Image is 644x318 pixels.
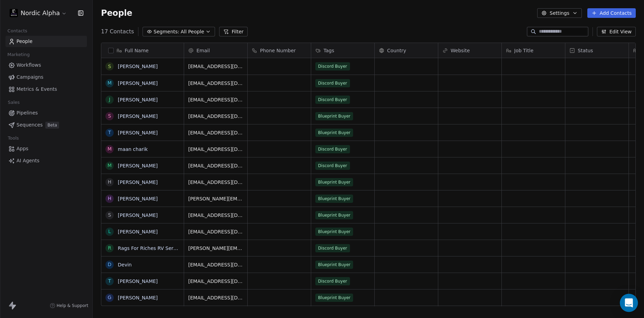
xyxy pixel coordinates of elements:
span: Blueprint Buyer [315,129,353,137]
span: [PERSON_NAME][EMAIL_ADDRESS][PERSON_NAME][DOMAIN_NAME] [188,245,243,252]
span: Pipelines [16,109,38,117]
a: Help & Support [50,303,88,308]
span: Discord Buyer [315,244,350,252]
span: Tags [324,47,334,54]
span: 17 Contacts [101,28,134,36]
div: M [108,79,112,87]
a: Pipelines [5,107,87,119]
span: Status [578,47,593,54]
a: [PERSON_NAME] [118,229,158,234]
div: R [108,244,111,252]
div: m [108,145,112,153]
a: People [5,36,87,47]
span: [EMAIL_ADDRESS][DOMAIN_NAME] [188,162,243,169]
span: Discord Buyer [315,145,350,153]
span: Campaigns [16,74,43,81]
div: Status [565,43,629,58]
div: Phone Number [248,43,311,58]
a: Apps [5,143,87,154]
span: Country [387,47,406,54]
span: Email [196,47,210,54]
div: Email [184,43,247,58]
span: Nordic Alpha [21,9,60,18]
div: Open Intercom Messenger [620,294,638,312]
span: Help & Support [57,303,88,308]
span: Marketing [4,50,33,60]
span: [EMAIL_ADDRESS][DOMAIN_NAME] [188,146,243,153]
img: Nordic%20Alpha%20Discord%20Icon.png [10,9,18,17]
a: Rags For Riches RV Service [118,245,183,251]
span: Phone Number [260,47,296,54]
span: [EMAIL_ADDRESS][DOMAIN_NAME] [188,113,243,120]
a: Workflows [5,59,87,71]
span: Tools [5,133,22,143]
span: People [101,8,132,18]
span: Sales [5,97,23,108]
span: Full Name [125,47,149,54]
span: Blueprint Buyer [315,211,353,219]
span: Beta [45,122,59,129]
a: [PERSON_NAME] [118,80,158,86]
div: M [108,162,112,169]
span: Blueprint Buyer [315,261,353,269]
span: People [16,38,33,45]
span: AI Agents [16,157,39,164]
a: AI Agents [5,155,87,166]
a: maan charik [118,146,148,152]
div: grid [101,58,184,306]
a: [PERSON_NAME] [118,113,158,119]
span: [EMAIL_ADDRESS][DOMAIN_NAME] [188,278,243,285]
span: Job Title [514,47,533,54]
a: SequencesBeta [5,119,87,131]
span: Contacts [4,26,30,36]
a: Metrics & Events [5,84,87,95]
div: T [108,129,111,136]
a: Devin [118,262,132,267]
span: All People [181,28,204,35]
div: Tags [311,43,374,58]
div: G [108,294,112,301]
span: Blueprint Buyer [315,195,353,203]
span: [EMAIL_ADDRESS][DOMAIN_NAME] [188,80,243,87]
span: Sequences [16,121,43,129]
a: [PERSON_NAME] [118,196,158,201]
span: [PERSON_NAME][EMAIL_ADDRESS][DOMAIN_NAME] [188,195,243,202]
button: Add Contacts [587,8,636,18]
a: [PERSON_NAME] [118,179,158,185]
span: Blueprint Buyer [315,178,353,186]
span: [EMAIL_ADDRESS][DOMAIN_NAME] [188,129,243,136]
a: [PERSON_NAME] [118,212,158,218]
span: Discord Buyer [315,162,350,170]
span: [EMAIL_ADDRESS][DOMAIN_NAME] [188,228,243,235]
div: T [108,277,111,285]
div: D [108,261,112,268]
span: [EMAIL_ADDRESS][DOMAIN_NAME] [188,261,243,268]
div: s [108,211,111,219]
span: [EMAIL_ADDRESS][DOMAIN_NAME] [188,96,243,103]
span: Discord Buyer [315,96,350,104]
div: S [108,112,111,120]
div: L [108,228,111,235]
div: S [108,63,111,70]
button: Edit View [597,27,636,36]
span: Metrics & Events [16,86,57,93]
span: [EMAIL_ADDRESS][DOMAIN_NAME] [188,212,243,219]
span: Website [451,47,470,54]
span: [EMAIL_ADDRESS][DOMAIN_NAME] [188,179,243,186]
div: H [108,195,112,202]
a: [PERSON_NAME] [118,295,158,300]
span: [EMAIL_ADDRESS][DOMAIN_NAME] [188,63,243,70]
span: Blueprint Buyer [315,228,353,236]
div: Website [438,43,501,58]
a: [PERSON_NAME] [118,130,158,135]
div: Full Name [101,43,184,58]
button: Settings [537,8,581,18]
span: [EMAIL_ADDRESS][DOMAIN_NAME] [188,294,243,301]
div: J [109,96,110,103]
span: Blueprint Buyer [315,112,353,120]
span: Discord Buyer [315,62,350,70]
a: Campaigns [5,72,87,83]
button: Filter [219,27,248,36]
span: Workflows [16,62,41,69]
button: Nordic Alpha [8,7,68,19]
